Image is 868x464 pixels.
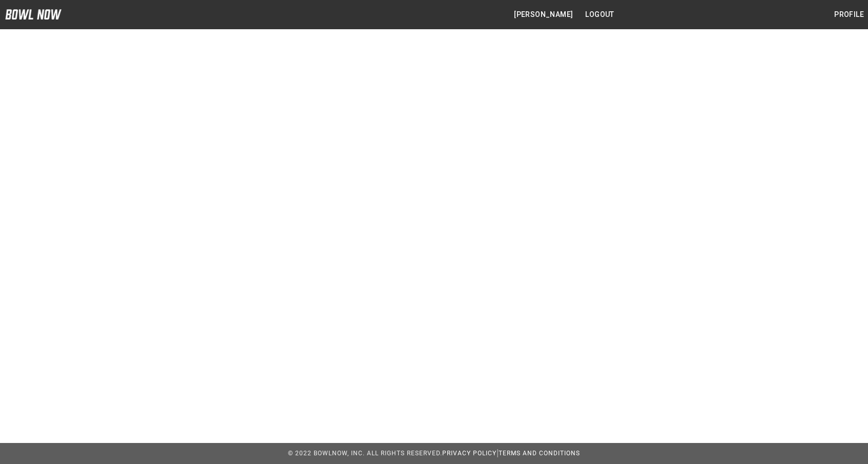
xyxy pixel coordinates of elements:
[581,5,618,24] button: Logout
[499,450,580,457] a: Terms and Conditions
[5,9,61,19] img: logo
[288,450,442,457] span: © 2022 BowlNow, Inc. All Rights Reserved.
[510,5,577,24] button: [PERSON_NAME]
[830,5,868,24] button: Profile
[442,450,497,457] a: Privacy Policy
